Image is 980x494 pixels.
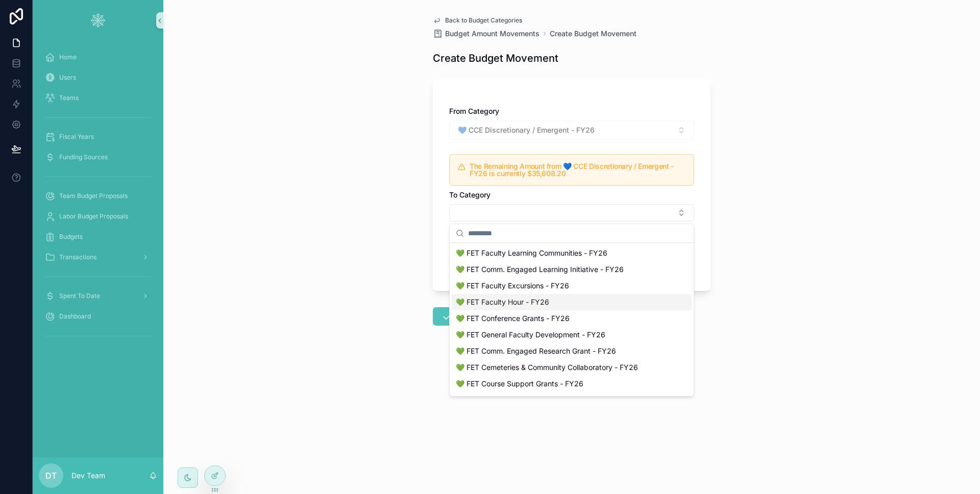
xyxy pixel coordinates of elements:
[456,395,501,405] span: Labor - FY26
[433,16,522,24] a: Back to Budget Categories
[433,51,558,65] h1: Create Budget Movement
[449,107,499,115] span: From Category
[39,207,157,226] a: Labor Budget Proposals
[445,29,540,39] span: Budget Amount Movements
[450,243,694,396] div: Suggestions
[59,94,79,102] span: Teams
[456,379,583,389] span: 💚 FET Course Support Grants - FY26
[456,281,569,291] span: 💚 FET Faculty Excursions - FY26
[59,133,94,141] span: Fiscal Years
[39,307,157,326] a: Dashboard
[59,73,76,82] span: Users
[456,248,607,258] span: 💚 FET Faculty Learning Communities - FY26
[59,192,128,200] span: Team Budget Proposals
[45,470,57,482] span: DT
[71,471,105,481] p: Dev Team
[39,148,157,166] a: Funding Sources
[90,12,106,29] img: App logo
[449,190,491,199] span: To Category
[59,233,83,241] span: Budgets
[39,287,157,305] a: Spent To Date
[456,264,624,275] span: 💚 FET Comm. Engaged Learning Initiative - FY26
[59,53,77,61] span: Home
[33,41,163,357] div: scrollable content
[550,29,636,39] a: Create Budget Movement
[39,48,157,66] a: Home
[456,297,549,307] span: 💚 FET Faculty Hour - FY26
[433,307,482,326] button: Save
[433,29,540,39] a: Budget Amount Movements
[59,292,100,300] span: Spent To Date
[39,248,157,266] a: Transactions
[59,153,108,161] span: Funding Sources
[59,212,128,220] span: Labor Budget Proposals
[39,128,157,146] a: Fiscal Years
[39,187,157,205] a: Team Budget Proposals
[39,89,157,107] a: Teams
[456,346,616,356] span: 💚 FET Comm. Engaged Research Grant - FY26
[470,163,685,177] h5: The Remaining Amount from 💙 CCE Discretionary / Emergent - FY26 is currently $35,608.20
[39,228,157,246] a: Budgets
[39,68,157,87] a: Users
[59,312,91,320] span: Dashboard
[456,330,605,340] span: 💚 FET General Faculty Development - FY26
[449,204,694,221] button: Select Button
[456,313,570,324] span: 💚 FET Conference Grants - FY26
[59,253,96,261] span: Transactions
[445,16,522,24] span: Back to Budget Categories
[456,362,638,373] span: 💚 FET Cemeteries & Community Collaboratory - FY26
